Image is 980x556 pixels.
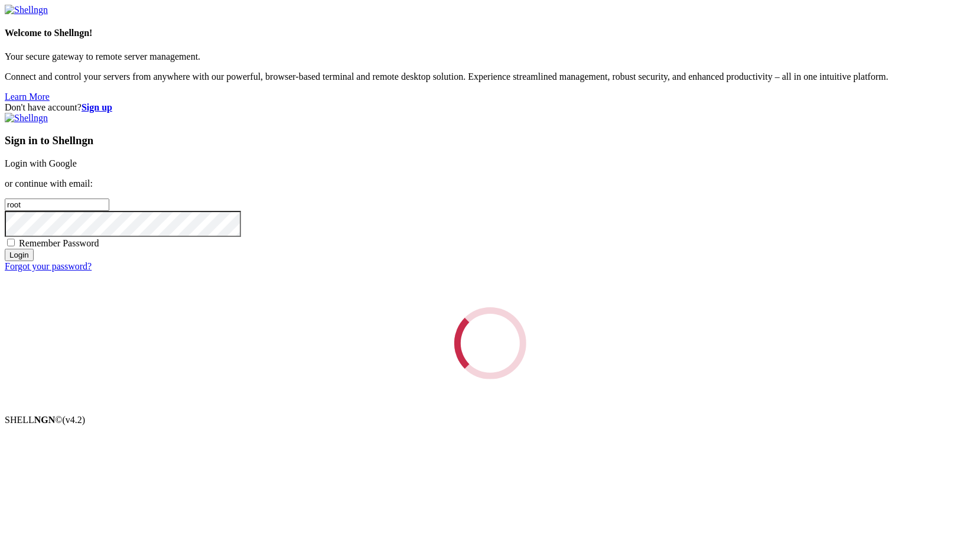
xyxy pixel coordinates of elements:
p: or continue with email: [5,178,975,189]
a: Forgot your password? [5,261,92,271]
input: Login [5,249,34,261]
img: Shellngn [5,113,48,123]
span: 4.2.0 [63,415,86,425]
input: Remember Password [7,239,15,246]
img: Shellngn [5,5,48,15]
span: SHELL © [5,415,85,425]
a: Login with Google [5,158,77,168]
span: Remember Password [19,238,99,248]
h3: Sign in to Shellngn [5,134,975,147]
p: Connect and control your servers from anywhere with our powerful, browser-based terminal and remo... [5,71,975,82]
div: Don't have account? [5,102,975,113]
p: Your secure gateway to remote server management. [5,51,975,62]
div: Loading... [454,307,526,379]
b: NGN [34,415,56,425]
a: Learn More [5,92,50,102]
a: Sign up [82,102,112,112]
input: Email address [5,199,109,211]
h4: Welcome to Shellngn! [5,28,975,38]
